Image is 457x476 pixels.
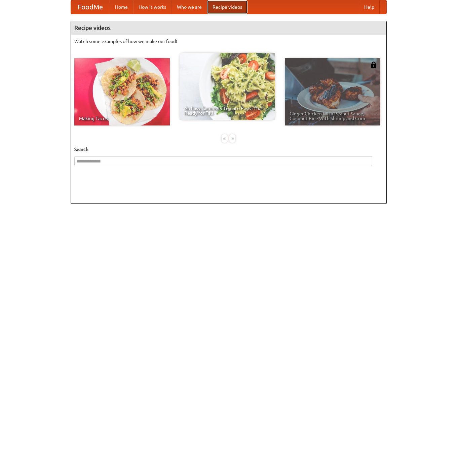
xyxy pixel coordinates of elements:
div: « [222,134,228,143]
a: An Easy, Summery Tomato Pasta That's Ready for Fall [180,53,275,120]
a: FoodMe [71,0,110,14]
a: Recipe videos [207,0,247,14]
div: » [229,134,235,143]
img: 483408.png [370,62,377,68]
span: Making Tacos [79,116,165,121]
p: Watch some examples of how we make our food! [74,38,383,45]
a: Home [110,0,133,14]
h4: Recipe videos [71,21,386,35]
span: An Easy, Summery Tomato Pasta That's Ready for Fall [184,106,270,115]
a: Help [359,0,380,14]
a: Who we are [172,0,207,14]
h5: Search [74,146,383,153]
a: Making Tacos [74,58,170,125]
a: How it works [133,0,172,14]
